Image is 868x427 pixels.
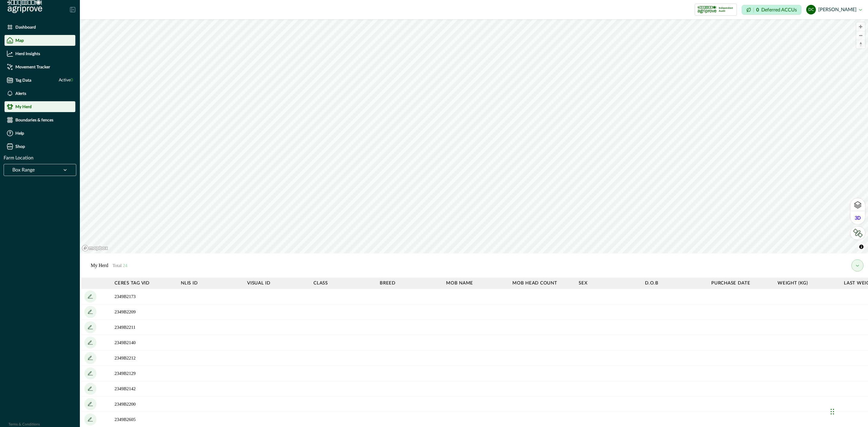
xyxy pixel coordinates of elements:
[5,88,75,99] a: Alerts
[112,278,178,289] th: Ceres Tag VID
[84,367,96,379] button: add
[84,398,96,410] button: add
[708,278,775,289] th: Purchase date
[829,397,859,425] iframe: Chat Widget
[5,141,75,152] a: Shop
[5,115,75,125] a: Boundaries & fences
[112,320,178,335] td: 2349B2211
[59,77,73,83] span: Active
[5,22,75,33] a: Dashboard
[15,38,24,43] p: Map
[15,25,36,30] p: Dashboard
[5,48,75,59] a: Herd Insights
[15,91,26,96] p: Alerts
[831,403,834,421] div: Drag
[80,19,868,253] canvas: Map
[71,78,73,82] span: 0
[15,118,53,122] p: Boundaries & fences
[761,8,797,12] p: Deferred ACCUs
[642,278,708,289] th: D.O.B
[443,278,509,289] th: Mob name
[112,335,178,350] td: 2349B2140
[5,128,75,139] a: Help
[15,131,24,136] p: Help
[84,306,96,318] button: add
[719,7,734,13] p: Independent Audit
[775,278,841,289] th: Weight (kg)
[178,278,244,289] th: NLIS ID
[112,397,178,412] td: 2349B2200
[82,245,108,252] a: Mapbox logo
[84,290,96,303] button: add
[84,337,96,349] button: add
[853,229,863,237] img: LkRIKP7pqK064DBUf7vatyaj0RnXiK+1zEGAAAAAElFTkSuQmCC
[5,61,75,72] a: Movement Tracker
[112,381,178,397] td: 2349B2142
[856,22,865,31] button: Zoom in
[112,366,178,381] td: 2349B2129
[112,263,127,268] span: Total
[112,289,178,304] td: 2349B2173
[806,2,862,17] button: dylan cronje[PERSON_NAME]
[858,243,865,250] button: Toggle attribution
[84,352,96,364] button: add
[112,350,178,366] td: 2349B2212
[5,35,75,46] a: Map
[695,4,737,16] button: certification logoIndependent Audit
[15,64,50,69] p: Movement Tracker
[5,101,75,112] a: My Herd
[112,304,178,320] td: 2349B2209
[377,278,443,289] th: Breed
[856,40,865,49] button: Reset bearing to north
[851,259,863,272] button: my herd
[91,262,127,269] p: My Herd
[84,413,96,425] button: add
[15,78,31,83] p: Tag Data
[509,278,576,289] th: Mob head count
[856,31,865,40] button: Zoom out
[84,383,96,395] button: add
[15,51,40,56] p: Herd Insights
[15,144,25,149] p: Shop
[123,263,127,268] span: 24
[5,75,75,86] a: Tag DataActive0
[15,104,32,109] p: My Herd
[576,278,642,289] th: Sex
[244,278,310,289] th: Visual ID
[697,5,716,14] img: certification logo
[4,154,33,162] p: Farm Location
[310,278,377,289] th: Class
[84,321,96,333] button: add
[756,8,759,12] p: 0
